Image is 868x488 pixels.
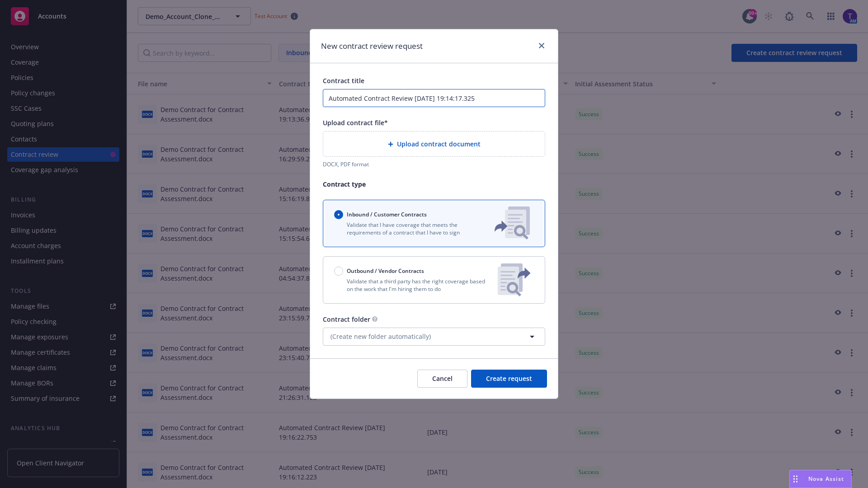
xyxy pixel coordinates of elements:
[397,139,481,149] span: Upload contract document
[323,256,545,304] button: Outbound / Vendor ContractsValidate that a third party has the right coverage based on the work t...
[323,179,545,189] p: Contract type
[347,211,427,218] span: Inbound / Customer Contracts
[323,200,545,247] button: Inbound / Customer ContractsValidate that I have coverage that meets the requirements of a contra...
[323,118,388,127] span: Upload contract file*
[471,370,547,388] button: Create request
[334,210,343,219] input: Inbound / Customer Contracts
[417,370,467,388] button: Cancel
[790,470,801,488] div: Drag to move
[323,328,545,346] button: (Create new folder automatically)
[323,131,545,157] div: Upload contract document
[347,267,424,275] span: Outbound / Vendor Contracts
[323,315,370,324] span: Contract folder
[323,89,545,107] input: Enter a title for this contract
[323,160,545,168] div: DOCX, PDF format
[536,40,547,51] a: close
[486,374,532,383] span: Create request
[330,332,431,341] span: (Create new folder automatically)
[432,374,453,383] span: Cancel
[334,267,343,276] input: Outbound / Vendor Contracts
[334,221,480,236] p: Validate that I have coverage that meets the requirements of a contract that I have to sign
[334,277,491,293] p: Validate that a third party has the right coverage based on the work that I'm hiring them to do
[808,475,844,483] span: Nova Assist
[323,76,364,85] span: Contract title
[321,40,423,52] h1: New contract review request
[789,470,852,488] button: Nova Assist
